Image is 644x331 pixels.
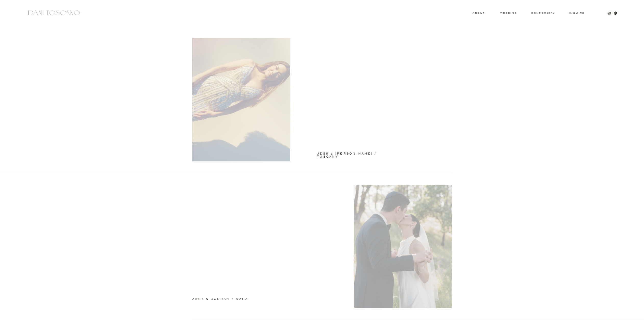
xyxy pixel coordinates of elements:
[531,12,555,14] a: commercial
[473,12,484,14] a: About
[500,12,517,14] a: wedding
[192,298,281,301] a: abby & jordan / napa
[317,152,397,154] a: jess & [PERSON_NAME] / tuscany
[569,12,585,15] a: Inquire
